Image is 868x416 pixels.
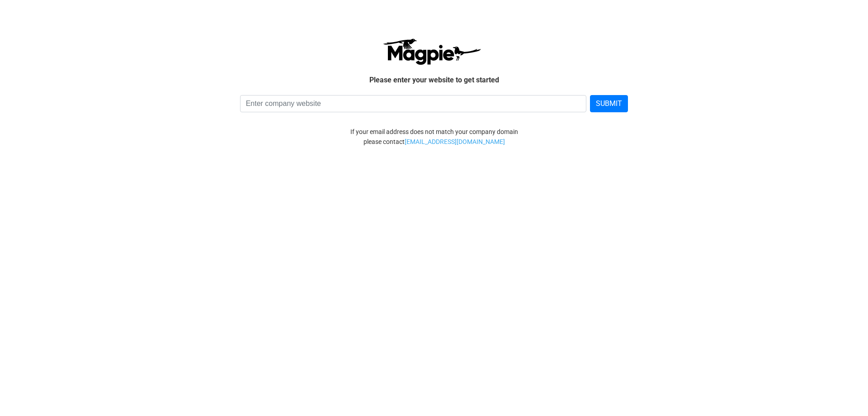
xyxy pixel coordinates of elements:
[181,74,687,86] p: Please enter your website to get started
[174,137,694,147] div: please contact
[174,127,694,137] div: If your email address does not match your company domain
[381,38,482,65] img: logo-ab69f6fb50320c5b225c76a69d11143b.png
[405,137,505,147] a: [EMAIL_ADDRESS][DOMAIN_NAME]
[240,95,587,112] input: Enter company website
[590,95,628,112] button: SUBMIT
